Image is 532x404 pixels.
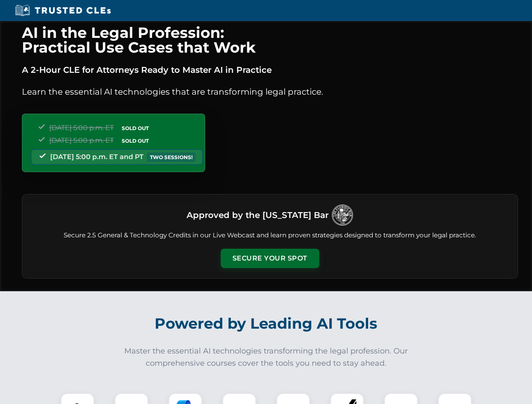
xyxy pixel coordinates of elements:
span: [DATE] 5:00 p.m. ET [49,136,114,144]
p: A 2-Hour CLE for Attorneys Ready to Master AI in Practice [22,63,518,77]
p: Learn the essential AI technologies that are transforming legal practice. [22,85,518,98]
button: Secure Your Spot [221,249,319,268]
h1: AI in the Legal Profession: Practical Use Cases that Work [22,25,518,55]
img: Trusted CLEs [13,4,113,17]
img: Logo [332,205,353,226]
p: Secure 2.5 General & Technology Credits in our Live Webcast and learn proven strategies designed ... [32,231,508,240]
h2: Powered by Leading AI Tools [33,309,500,338]
span: SOLD OUT [119,124,152,133]
span: [DATE] 5:00 p.m. ET [49,124,114,132]
span: SOLD OUT [119,136,152,145]
p: Master the essential AI technologies transforming the legal profession. Our comprehensive courses... [119,345,414,369]
h3: Approved by the [US_STATE] Bar [187,207,329,223]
